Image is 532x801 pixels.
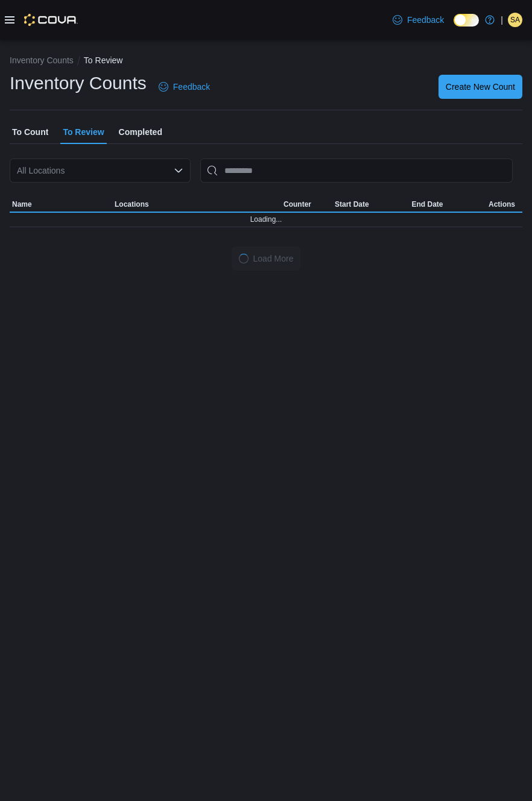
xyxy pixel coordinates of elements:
span: Counter [283,199,311,209]
button: Start Date [332,197,410,212]
button: Create New Count [439,75,522,99]
button: To Review [84,55,123,65]
a: Feedback [388,8,449,32]
span: Loading [238,253,249,265]
span: To Count [12,120,48,144]
span: To Review [63,120,104,144]
div: Shawn Alexander [508,13,522,27]
h1: Inventory Counts [10,71,147,95]
span: Locations [115,199,149,209]
p: | [501,13,503,27]
img: Cova [24,14,78,26]
span: SA [510,13,520,27]
button: Open list of options [174,166,183,175]
span: Actions [489,199,515,209]
span: Feedback [173,81,210,93]
nav: An example of EuiBreadcrumbs [10,54,522,69]
input: Dark Mode [454,14,479,27]
span: Feedback [407,14,444,26]
span: Completed [119,120,162,144]
input: This is a search bar. After typing your query, hit enter to filter the results lower in the page. [200,159,513,183]
span: Name [12,199,32,209]
button: Name [10,197,112,212]
button: Locations [112,197,281,212]
span: Start Date [335,199,369,209]
a: Feedback [154,75,215,99]
span: Create New Count [446,81,515,93]
button: Inventory Counts [10,55,74,65]
button: LoadingLoad More [232,247,301,271]
button: End Date [410,197,487,212]
span: Loading... [250,215,282,224]
button: Counter [281,197,332,212]
span: Load More [253,253,294,265]
span: End Date [412,199,443,209]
